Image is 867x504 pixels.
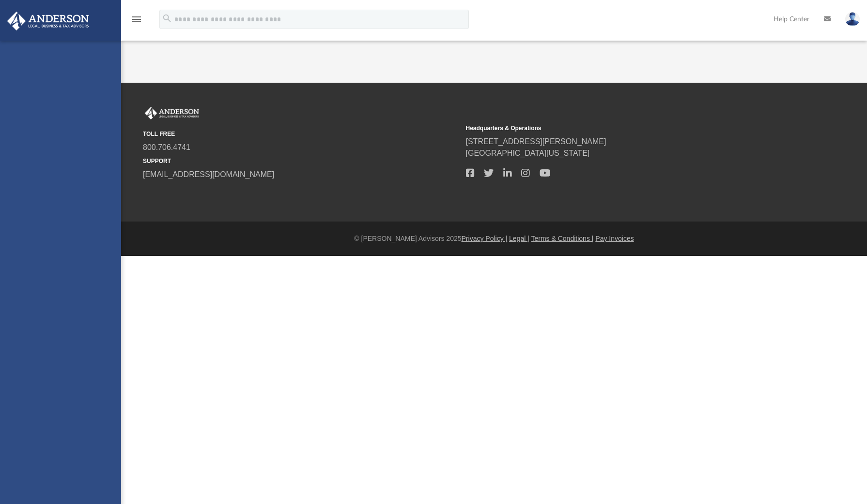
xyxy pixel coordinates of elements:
[466,149,590,157] a: [GEOGRAPHIC_DATA][US_STATE]
[462,235,508,242] a: Privacy Policy |
[143,130,459,138] small: TOLL FREE
[131,14,142,25] i: menu
[4,12,92,30] img: Anderson Advisors Platinum Portal
[466,137,606,146] a: [STREET_ADDRESS][PERSON_NAME]
[121,234,867,244] div: © [PERSON_NAME] Advisors 2025
[131,18,142,25] a: menu
[845,12,860,26] img: User Pic
[143,143,190,151] a: 800.706.4741
[143,107,201,119] img: Anderson Advisors Platinum Portal
[595,235,634,242] a: Pay Invoices
[466,124,782,133] small: Headquarters & Operations
[509,235,529,242] a: Legal |
[531,235,594,242] a: Terms & Conditions |
[143,157,459,165] small: SUPPORT
[162,13,172,24] i: search
[143,170,274,178] a: [EMAIL_ADDRESS][DOMAIN_NAME]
